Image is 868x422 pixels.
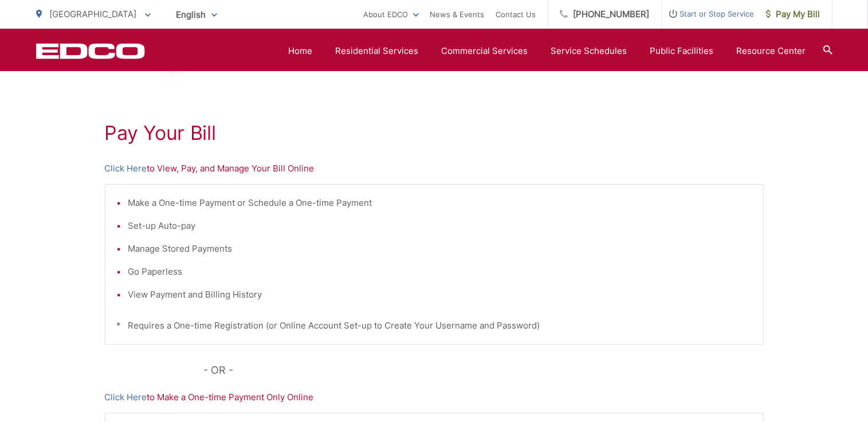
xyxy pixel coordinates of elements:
a: Residential Services [336,44,419,58]
p: * Requires a One-time Registration (or Online Account Set-up to Create Your Username and Password) [117,319,752,333]
h1: Pay Your Bill [105,122,764,144]
p: to Make a One-time Payment Only Online [105,390,764,404]
a: News & Events [430,7,485,21]
li: Make a One-time Payment or Schedule a One-time Payment [128,196,752,210]
span: English [168,5,226,25]
a: Service Schedules [551,44,627,58]
li: View Payment and Billing History [128,288,752,302]
a: Click Here [105,390,147,404]
span: [GEOGRAPHIC_DATA] [50,9,137,19]
li: Manage Stored Payments [128,242,752,256]
a: Click Here [105,162,147,175]
li: Set-up Auto-pay [128,219,752,233]
a: Home [289,44,313,58]
a: Commercial Services [442,44,528,58]
a: Public Facilities [650,44,714,58]
li: Go Paperless [128,265,752,279]
a: Resource Center [737,44,806,58]
a: Contact Us [496,7,536,21]
p: to View, Pay, and Manage Your Bill Online [105,162,764,175]
a: About EDCO [364,7,419,21]
a: EDCD logo. Return to the homepage. [36,43,145,59]
span: Pay My Bill [766,7,820,21]
p: - OR - [203,362,764,379]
